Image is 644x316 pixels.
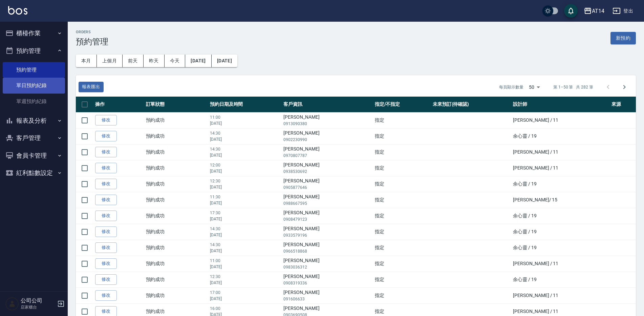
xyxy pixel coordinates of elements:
[3,94,65,109] a: 單週預約紀錄
[210,146,280,152] p: 14:30
[210,248,280,254] p: [DATE]
[210,296,280,302] p: [DATE]
[79,82,104,92] button: 報表匯出
[283,264,371,270] p: 0983036312
[616,79,632,95] button: Go to next page
[210,136,280,142] p: [DATE]
[373,256,431,272] td: 指定
[282,128,373,144] td: [PERSON_NAME]
[144,240,208,256] td: 預約成功
[144,112,208,128] td: 預約成功
[610,32,636,44] button: 新預約
[511,288,610,303] td: [PERSON_NAME] / 11
[610,97,636,113] th: 來源
[144,176,208,192] td: 預約成功
[3,164,65,182] button: 紅利點數設定
[610,5,636,17] button: 登出
[76,55,97,67] button: 本月
[282,208,373,224] td: [PERSON_NAME]
[210,194,280,200] p: 11:30
[95,211,117,221] a: 修改
[95,115,117,125] a: 修改
[210,216,280,222] p: [DATE]
[144,256,208,272] td: 預約成功
[511,192,610,208] td: [PERSON_NAME]/ 15
[282,272,373,288] td: [PERSON_NAME]
[373,192,431,208] td: 指定
[282,288,373,303] td: [PERSON_NAME]
[282,112,373,128] td: [PERSON_NAME]
[3,129,65,147] button: 客戶管理
[282,192,373,208] td: [PERSON_NAME]
[210,232,280,238] p: [DATE]
[185,55,211,67] button: [DATE]
[511,112,610,128] td: [PERSON_NAME] / 11
[282,97,373,113] th: 客戶資訊
[144,144,208,160] td: 預約成功
[93,97,144,113] th: 操作
[431,97,512,113] th: 未來預訂(待確認)
[144,160,208,176] td: 預約成功
[564,4,578,18] button: save
[144,208,208,224] td: 預約成功
[511,160,610,176] td: [PERSON_NAME] / 11
[283,184,371,191] p: 0905877646
[283,137,371,143] p: 0902230990
[373,272,431,288] td: 指定
[610,35,636,41] a: 新預約
[95,179,117,189] a: 修改
[95,147,117,157] a: 修改
[210,280,280,286] p: [DATE]
[282,224,373,240] td: [PERSON_NAME]
[283,169,371,175] p: 0938530692
[283,200,371,206] p: 0988667595
[511,224,610,240] td: 余心靈 / 19
[3,62,65,78] a: 預約管理
[373,144,431,160] td: 指定
[283,121,371,127] p: 0913090380
[3,24,65,42] button: 櫃檯作業
[511,240,610,256] td: 余心靈 / 19
[95,226,117,237] a: 修改
[210,226,280,232] p: 14:30
[373,128,431,144] td: 指定
[21,304,55,310] p: 店家櫃台
[144,128,208,144] td: 預約成功
[282,240,373,256] td: [PERSON_NAME]
[210,130,280,136] p: 14:30
[283,153,371,159] p: 0970807787
[210,264,280,270] p: [DATE]
[373,112,431,128] td: 指定
[210,242,280,248] p: 14:30
[208,97,282,113] th: 預約日期及時間
[210,200,280,206] p: [DATE]
[511,272,610,288] td: 余心靈 / 19
[283,280,371,286] p: 0908319336
[210,258,280,264] p: 11:00
[144,272,208,288] td: 預約成功
[123,55,144,67] button: 前天
[511,208,610,224] td: 余心靈 / 19
[210,274,280,280] p: 12:30
[511,128,610,144] td: 余心靈 / 19
[592,7,604,15] div: AT14
[144,55,165,67] button: 昨天
[283,232,371,238] p: 0933579196
[95,274,117,285] a: 修改
[283,248,371,254] p: 0966518868
[373,208,431,224] td: 指定
[210,168,280,174] p: [DATE]
[499,84,523,90] p: 每頁顯示數量
[283,216,371,222] p: 0908479123
[210,210,280,216] p: 17:30
[144,288,208,303] td: 預約成功
[210,184,280,190] p: [DATE]
[526,78,542,96] div: 50
[210,162,280,168] p: 12:00
[3,147,65,164] button: 會員卡管理
[3,78,65,93] a: 單日預約紀錄
[373,176,431,192] td: 指定
[76,37,108,46] h3: 預約管理
[511,176,610,192] td: 余心靈 / 19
